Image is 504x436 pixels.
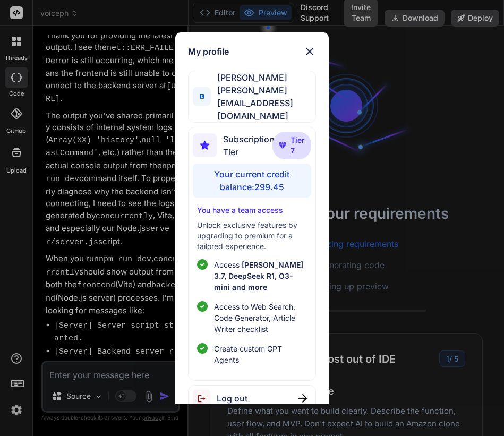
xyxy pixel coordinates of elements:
p: Unlock exclusive features by upgrading to premium for a tailored experience. [197,220,307,252]
span: Access to Web Search, Code Generator, Article Writer checklist [214,301,307,335]
span: Create custom GPT Agents [214,343,307,365]
span: Tier 7 [291,135,305,156]
img: close [298,394,307,403]
img: premium [279,142,286,148]
img: checklist [197,259,208,270]
img: subscription [193,133,217,157]
span: [PERSON_NAME] 3.7, DeepSeek R1, O3-mini and more [214,260,303,292]
span: [PERSON_NAME] [211,71,315,84]
img: checklist [197,343,208,354]
h1: My profile [188,45,229,58]
p: Access [214,259,307,293]
img: profile [200,94,204,99]
p: You have a team access [197,205,307,216]
span: Log out [217,392,247,405]
div: Your current credit balance: 299.45 [193,164,312,198]
span: Subscription Tier [223,133,275,158]
img: close [303,45,316,58]
span: [PERSON_NAME][EMAIL_ADDRESS][DOMAIN_NAME] [211,84,315,122]
img: checklist [197,301,208,312]
img: logout [193,390,217,407]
